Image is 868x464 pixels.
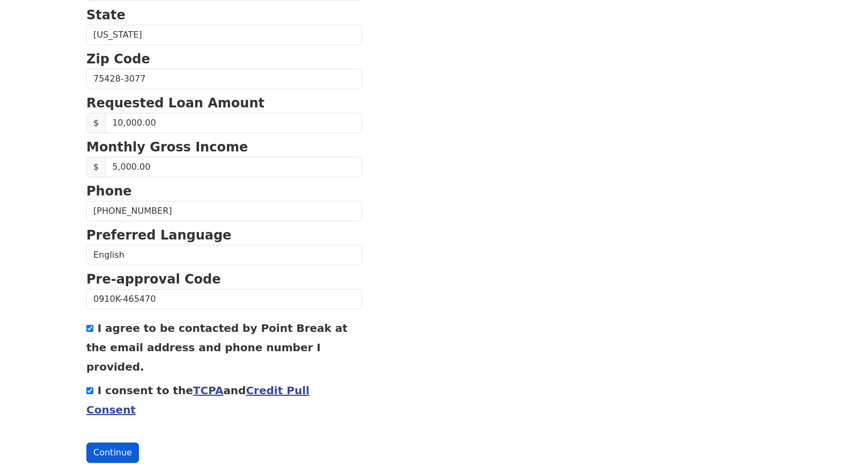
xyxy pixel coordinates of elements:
strong: State [86,8,126,23]
button: Continue [86,443,139,463]
label: I agree to be contacted by Point Break at the email address and phone number I provided. [86,322,348,373]
strong: Preferred Language [86,228,231,243]
strong: Phone [86,184,132,199]
strong: Requested Loan Amount [86,96,264,111]
input: Phone [86,201,362,221]
label: I consent to the and [86,384,310,416]
a: TCPA [193,384,224,397]
input: Zip Code [86,69,362,89]
input: Pre-approval Code [86,289,362,309]
input: Monthly Gross Income [105,157,362,177]
span: $ [86,113,106,133]
p: Monthly Gross Income [86,137,362,157]
span: $ [86,157,106,177]
input: Requested Loan Amount [105,113,362,133]
strong: Pre-approval Code [86,272,221,287]
strong: Zip Code [86,52,150,67]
